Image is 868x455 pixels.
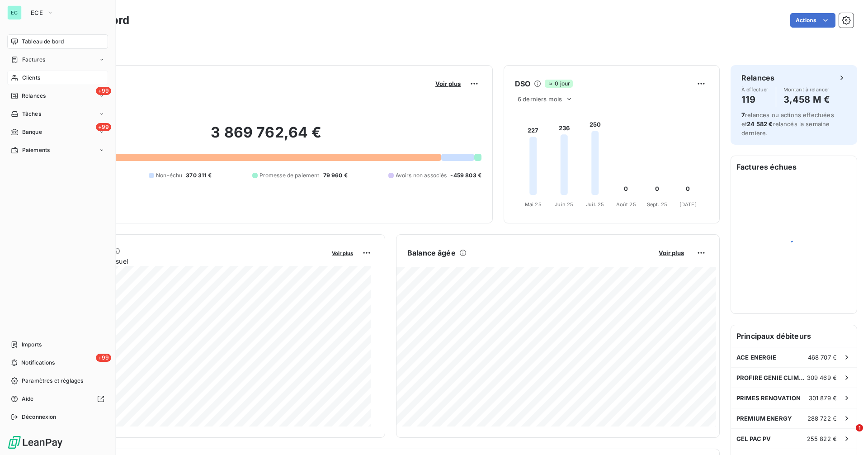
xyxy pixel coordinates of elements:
[96,123,111,131] span: +99
[555,201,573,208] tspan: Juin 25
[329,249,356,257] button: Voir plus
[332,250,353,256] span: Voir plus
[783,87,830,92] span: Montant à relancer
[741,87,769,92] span: À effectuer
[323,171,348,180] span: 79 960 €
[7,392,108,406] a: Aide
[22,110,41,118] span: Tâches
[736,354,777,361] span: ACE ENERGIE
[731,325,857,347] h6: Principaux débiteurs
[156,171,182,180] span: Non-échu
[736,394,801,402] span: PRIMES RENOVATION
[736,415,792,422] span: PREMIUM ENERGY
[586,201,604,208] tspan: Juil. 25
[396,171,447,180] span: Avoirs non associés
[747,120,773,128] span: 24 582 €
[647,201,667,208] tspan: Sept. 25
[525,201,542,208] tspan: Mai 25
[807,415,837,422] span: 288 722 €
[518,95,562,103] span: 6 derniers mois
[186,171,211,180] span: 370 311 €
[96,354,111,362] span: +99
[435,80,461,87] span: Voir plus
[790,13,835,28] button: Actions
[741,111,834,137] span: relances ou actions effectuées et relancés la semaine dernière.
[21,359,55,367] span: Notifications
[515,78,530,89] h6: DSO
[808,354,837,361] span: 468 707 €
[741,92,769,107] h4: 119
[450,171,481,180] span: -459 803 €
[7,5,22,20] div: EC
[656,249,687,257] button: Voir plus
[22,377,83,385] span: Paramètres et réglages
[736,374,807,381] span: PROFIRE GENIE CLIMATIQUE
[22,92,46,100] span: Relances
[22,38,64,46] span: Tableau de bord
[736,435,771,442] span: GEL PAC PV
[433,80,463,88] button: Voir plus
[22,74,40,82] span: Clients
[22,413,57,421] span: Déconnexion
[741,111,745,118] span: 7
[731,156,857,178] h6: Factures échues
[679,201,697,208] tspan: [DATE]
[51,256,325,266] span: Chiffre d'affaires mensuel
[807,435,837,442] span: 255 822 €
[545,80,573,88] span: 0 jour
[22,341,42,349] span: Imports
[259,171,320,180] span: Promesse de paiement
[856,424,863,431] span: 1
[407,247,456,258] h6: Balance âgée
[22,56,45,64] span: Factures
[22,146,50,154] span: Paiements
[741,72,774,83] h6: Relances
[616,201,636,208] tspan: Août 25
[51,123,481,151] h2: 3 869 762,64 €
[783,92,830,107] h4: 3,458 M €
[809,394,837,402] span: 301 879 €
[96,87,111,95] span: +99
[659,249,684,256] span: Voir plus
[7,435,63,450] img: Logo LeanPay
[807,374,837,381] span: 309 469 €
[22,128,42,136] span: Banque
[31,9,43,16] span: ECE
[22,395,34,403] span: Aide
[837,424,859,446] iframe: Intercom live chat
